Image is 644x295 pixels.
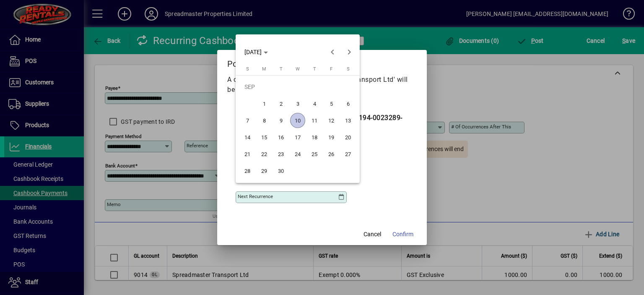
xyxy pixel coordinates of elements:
[257,163,272,178] span: 29
[273,130,288,145] span: 16
[239,78,356,95] td: SEP
[244,49,262,55] span: [DATE]
[256,146,273,162] button: Mon Sep 22 2025
[240,130,255,145] span: 14
[290,146,305,162] span: 24
[290,130,305,145] span: 17
[347,66,350,72] span: S
[340,95,356,112] button: Sat Sep 06 2025
[313,66,316,72] span: T
[323,129,340,146] button: Fri Sep 19 2025
[323,112,340,129] button: Fri Sep 12 2025
[241,44,271,60] button: Choose month and year
[306,95,323,112] button: Thu Sep 04 2025
[240,113,255,128] span: 7
[306,146,323,162] button: Thu Sep 25 2025
[340,146,356,162] button: Sat Sep 27 2025
[273,163,288,178] span: 30
[330,66,332,72] span: F
[289,129,306,146] button: Wed Sep 17 2025
[340,96,356,111] span: 6
[289,95,306,112] button: Wed Sep 03 2025
[324,146,339,162] span: 26
[273,95,289,112] button: Tue Sep 02 2025
[323,95,340,112] button: Fri Sep 05 2025
[324,113,339,128] span: 12
[340,129,356,146] button: Sat Sep 20 2025
[290,96,305,111] span: 3
[340,113,356,128] span: 13
[239,146,256,162] button: Sun Sep 21 2025
[273,146,288,162] span: 23
[239,112,256,129] button: Sun Sep 07 2025
[280,66,283,72] span: T
[257,113,272,128] span: 8
[340,112,356,129] button: Sat Sep 13 2025
[273,129,289,146] button: Tue Sep 16 2025
[307,113,322,128] span: 11
[289,112,306,129] button: Wed Sep 10 2025
[257,130,272,145] span: 15
[306,112,323,129] button: Thu Sep 11 2025
[307,146,322,162] span: 25
[324,96,339,111] span: 5
[239,129,256,146] button: Sun Sep 14 2025
[290,113,305,128] span: 10
[273,96,288,111] span: 2
[256,162,273,179] button: Mon Sep 29 2025
[256,112,273,129] button: Mon Sep 08 2025
[340,146,356,162] span: 27
[340,130,356,145] span: 20
[257,96,272,111] span: 1
[341,44,358,60] button: Next month
[324,44,341,60] button: Previous month
[246,66,249,72] span: S
[324,130,339,145] span: 19
[256,129,273,146] button: Mon Sep 15 2025
[307,96,322,111] span: 4
[306,129,323,146] button: Thu Sep 18 2025
[273,162,289,179] button: Tue Sep 30 2025
[273,113,288,128] span: 9
[323,146,340,162] button: Fri Sep 26 2025
[273,146,289,162] button: Tue Sep 23 2025
[257,146,272,162] span: 22
[240,163,255,178] span: 28
[262,66,266,72] span: M
[307,130,322,145] span: 18
[296,66,300,72] span: W
[239,162,256,179] button: Sun Sep 28 2025
[256,95,273,112] button: Mon Sep 01 2025
[240,146,255,162] span: 21
[289,146,306,162] button: Wed Sep 24 2025
[273,112,289,129] button: Tue Sep 09 2025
